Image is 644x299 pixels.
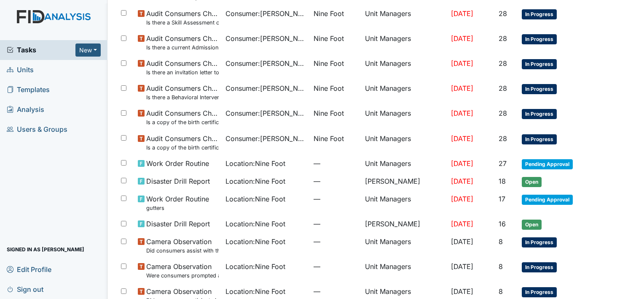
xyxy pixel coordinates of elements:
[225,236,285,247] span: Location : Nine Foot
[499,134,507,143] span: 28
[522,9,557,19] span: In Progress
[7,45,75,55] a: Tasks
[451,159,473,168] span: [DATE]
[451,34,473,43] span: [DATE]
[314,219,358,229] span: —
[451,195,473,203] span: [DATE]
[146,118,219,126] small: Is a copy of the birth certificate found in the file?
[225,83,306,93] span: Consumer : [PERSON_NAME]
[225,194,285,204] span: Location : Nine Foot
[362,130,448,155] td: Unit Managers
[225,108,306,118] span: Consumer : [PERSON_NAME]
[146,83,219,101] span: Audit Consumers Charts Is there a Behavioral Intervention Program Approval/Consent for every 6 mo...
[499,109,507,117] span: 28
[499,177,506,185] span: 18
[146,58,219,76] span: Audit Consumers Charts Is there an invitation letter to Parent/Guardian for current years team me...
[146,219,210,229] span: Disaster Drill Report
[451,9,473,18] span: [DATE]
[225,158,285,169] span: Location : Nine Foot
[451,287,473,296] span: [DATE]
[451,177,473,185] span: [DATE]
[522,287,557,297] span: In Progress
[7,123,67,136] span: Users & Groups
[314,236,358,247] span: —
[362,55,448,80] td: Unit Managers
[499,59,507,68] span: 28
[522,134,557,144] span: In Progress
[499,84,507,92] span: 28
[499,34,507,43] span: 28
[146,68,219,76] small: Is there an invitation letter to Parent/Guardian for current years team meetings in T-Logs (Therap)?
[146,204,209,212] small: gutters
[362,30,448,55] td: Unit Managers
[146,158,209,169] span: Work Order Routine
[225,33,306,43] span: Consumer : [PERSON_NAME]
[522,220,542,230] span: Open
[362,215,448,233] td: [PERSON_NAME]
[522,59,557,69] span: In Progress
[314,194,358,204] span: —
[362,258,448,283] td: Unit Managers
[7,243,84,256] span: Signed in as [PERSON_NAME]
[362,190,448,215] td: Unit Managers
[146,194,209,212] span: Work Order Routine gutters
[314,108,344,118] span: Nine Foot
[146,133,219,152] span: Audit Consumers Charts Is a copy of the birth certificate found in the file?
[146,176,210,186] span: Disaster Drill Report
[314,286,358,296] span: —
[314,158,358,169] span: —
[314,176,358,186] span: —
[451,237,473,246] span: [DATE]
[451,59,473,68] span: [DATE]
[314,58,344,68] span: Nine Foot
[7,283,43,296] span: Sign out
[362,5,448,30] td: Unit Managers
[314,261,358,272] span: —
[146,108,219,126] span: Audit Consumers Charts Is a copy of the birth certificate found in the file?
[451,84,473,92] span: [DATE]
[522,177,542,187] span: Open
[362,105,448,130] td: Unit Managers
[225,219,285,229] span: Location : Nine Foot
[499,9,507,18] span: 28
[146,247,219,255] small: Did consumers assist with the clean up?
[314,83,344,93] span: Nine Foot
[146,93,219,101] small: Is there a Behavioral Intervention Program Approval/Consent for every 6 months?
[499,220,506,228] span: 16
[225,8,306,19] span: Consumer : [PERSON_NAME]
[522,159,573,169] span: Pending Approval
[499,195,505,203] span: 17
[522,84,557,94] span: In Progress
[451,262,473,271] span: [DATE]
[499,287,503,296] span: 8
[225,58,306,68] span: Consumer : [PERSON_NAME]
[451,134,473,143] span: [DATE]
[146,43,219,52] small: Is there a current Admission Agreement ([DATE])?
[362,80,448,105] td: Unit Managers
[146,144,219,152] small: Is a copy of the birth certificate found in the file?
[362,233,448,258] td: Unit Managers
[146,261,219,280] span: Camera Observation Were consumers prompted and/or assisted with washing their hands for meal prep?
[225,261,285,272] span: Location : Nine Foot
[499,237,503,246] span: 8
[451,220,473,228] span: [DATE]
[225,286,285,296] span: Location : Nine Foot
[225,133,306,144] span: Consumer : [PERSON_NAME]
[146,19,219,27] small: Is there a Skill Assessment completed and updated yearly (no more than one year old)
[7,83,50,96] span: Templates
[7,63,34,76] span: Units
[522,237,557,247] span: In Progress
[146,272,219,280] small: Were consumers prompted and/or assisted with washing their hands for meal prep?
[522,262,557,272] span: In Progress
[7,103,44,116] span: Analysis
[362,173,448,190] td: [PERSON_NAME]
[314,8,344,19] span: Nine Foot
[499,159,507,168] span: 27
[146,8,219,27] span: Audit Consumers Charts Is there a Skill Assessment completed and updated yearly (no more than one...
[75,43,101,57] button: New
[522,34,557,44] span: In Progress
[314,33,344,43] span: Nine Foot
[225,176,285,186] span: Location : Nine Foot
[522,195,573,205] span: Pending Approval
